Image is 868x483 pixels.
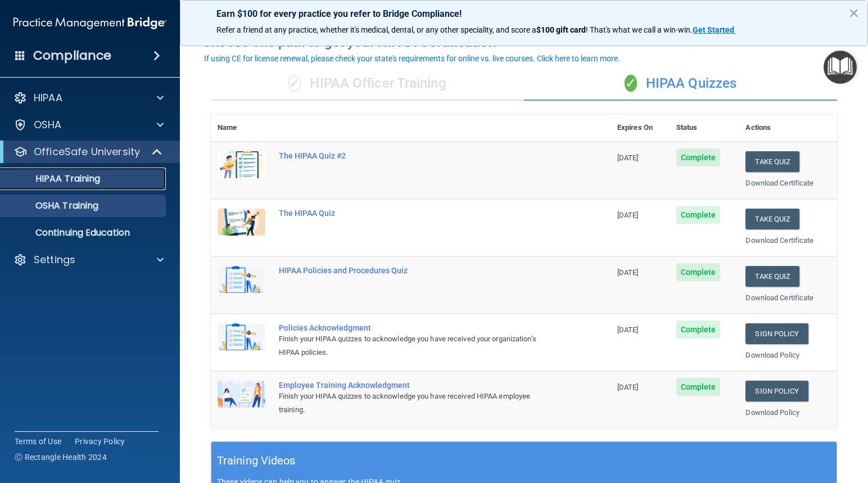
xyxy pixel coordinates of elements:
h4: Compliance [33,48,111,64]
span: Complete [676,378,721,396]
span: Complete [676,263,721,281]
div: If using CE for license renewal, please check your state's requirements for online vs. live cours... [204,55,620,62]
a: HIPAA [13,91,164,105]
span: Complete [676,321,721,338]
div: Finish your HIPAA quizzes to acknowledge you have received your organization’s HIPAA policies. [279,332,554,359]
button: If using CE for license renewal, please check your state's requirements for online vs. live cours... [202,53,622,64]
span: ✓ [288,75,301,92]
div: HIPAA Quizzes [524,67,837,101]
a: Get Started [693,25,736,34]
a: Download Certificate [745,294,813,302]
p: Settings [34,253,75,267]
span: [DATE] [617,211,639,219]
button: Take Quiz [745,151,799,172]
th: Expires On [611,114,670,142]
p: Continuing Education [7,227,161,238]
a: Terms of Use [15,436,61,447]
div: The HIPAA Quiz #2 [279,151,554,160]
a: Privacy Policy [75,436,125,447]
a: Sign Policy [745,381,808,401]
img: PMB logo [13,12,166,34]
a: Settings [13,253,164,267]
div: HIPAA Policies and Procedures Quiz [279,266,554,275]
th: Actions [739,114,837,142]
strong: $100 gift card [536,25,586,34]
p: HIPAA [34,91,62,105]
span: Refer a friend at any practice, whether it's medical, dental, or any other speciality, and score a [216,25,536,34]
span: Complete [676,148,721,166]
span: [DATE] [617,154,639,162]
p: HIPAA Training [7,173,100,184]
p: OfficeSafe University [34,145,140,159]
span: ✓ [625,75,637,92]
th: Name [211,114,272,142]
span: ! That's what we call a win-win. [586,25,693,34]
span: [DATE] [617,268,639,277]
div: Employee Training Acknowledgment [279,381,554,390]
h5: Training Videos [217,451,296,471]
button: Open Resource Center [824,51,857,84]
a: OSHA [13,118,164,132]
div: Policies Acknowledgment [279,323,554,332]
p: OSHA [34,118,62,132]
button: Take Quiz [745,209,799,229]
p: Earn $100 for every practice you refer to Bridge Compliance! [216,8,831,19]
a: Download Policy [745,408,799,417]
span: Complete [676,206,721,224]
button: Close [848,4,859,22]
a: OfficeSafe University [13,145,163,159]
a: Sign Policy [745,323,808,344]
button: Take Quiz [745,266,799,287]
a: Download Policy [745,351,799,359]
a: Download Certificate [745,236,813,245]
span: Ⓒ Rectangle Health 2024 [15,452,107,463]
a: Download Certificate [745,179,813,187]
p: OSHA Training [7,200,98,211]
div: The HIPAA Quiz [279,209,554,218]
div: HIPAA Officer Training [211,67,524,101]
strong: Get Started [693,25,734,34]
div: Finish your HIPAA quizzes to acknowledge you have received HIPAA employee training. [279,390,554,417]
span: [DATE] [617,383,639,391]
span: [DATE] [617,326,639,334]
th: Status [670,114,739,142]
